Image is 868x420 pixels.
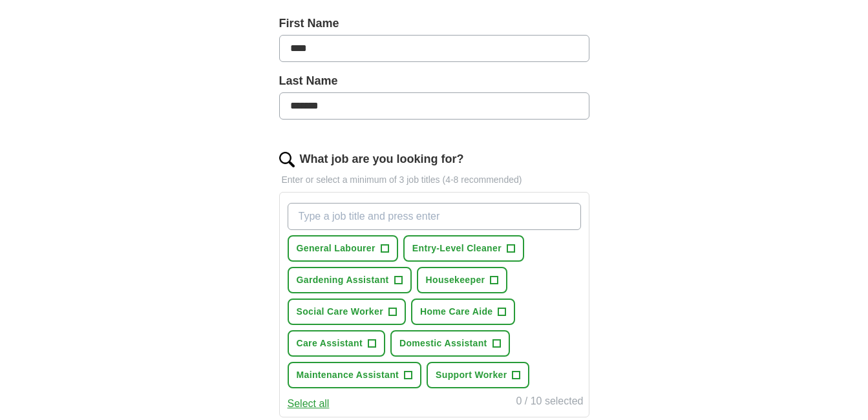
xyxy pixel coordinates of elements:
[288,396,330,412] button: Select all
[411,299,516,325] button: Home Care Aide
[436,368,507,382] span: Support Worker
[403,235,524,262] button: Entry-Level Cleaner
[279,173,589,187] p: Enter or select a minimum of 3 job titles (4-8 recommended)
[297,273,389,287] span: Gardening Assistant
[279,15,589,32] label: First Name
[288,362,422,388] button: Maintenance Assistant
[279,152,295,167] img: search.png
[288,330,385,357] button: Care Assistant
[288,299,406,325] button: Social Care Worker
[279,72,589,90] label: Last Name
[288,203,581,230] input: Type a job title and press enter
[420,305,493,319] span: Home Care Aide
[412,242,502,255] span: Entry-Level Cleaner
[390,330,510,357] button: Domestic Assistant
[288,235,398,262] button: General Labourer
[288,267,412,293] button: Gardening Assistant
[516,394,583,412] div: 0 / 10 selected
[297,337,363,350] span: Care Assistant
[297,242,376,255] span: General Labourer
[297,368,399,382] span: Maintenance Assistant
[399,337,487,350] span: Domestic Assistant
[427,362,529,388] button: Support Worker
[297,305,383,319] span: Social Care Worker
[426,273,485,287] span: Housekeeper
[300,151,464,168] label: What job are you looking for?
[417,267,508,293] button: Housekeeper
